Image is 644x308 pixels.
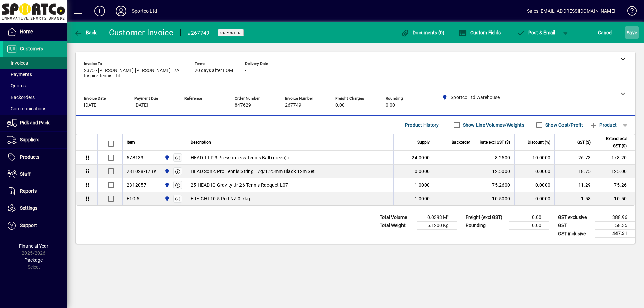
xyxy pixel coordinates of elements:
[402,119,442,131] button: Product History
[335,103,345,108] span: 0.00
[596,26,614,39] button: Cancel
[554,165,595,178] td: 18.75
[462,222,509,230] td: Rounding
[127,168,157,175] div: 281028-17BK
[462,213,509,222] td: Freight (excl GST)
[478,154,510,161] div: 8.2500
[590,120,617,130] span: Product
[74,30,97,35] span: Back
[386,103,395,108] span: 0.00
[7,95,35,100] span: Backorders
[127,195,139,202] div: F10.5
[599,135,627,150] span: Extend excl GST ($)
[7,72,32,77] span: Payments
[412,168,430,175] span: 10.0000
[586,119,620,131] button: Product
[184,103,186,108] span: -
[625,26,639,39] button: Save
[132,6,157,16] div: Sportco Ltd
[405,120,439,130] span: Product History
[3,149,67,166] a: Products
[457,26,502,39] button: Custom Fields
[399,26,446,39] button: Documents (0)
[595,151,635,165] td: 178.20
[598,27,613,38] span: Cancel
[109,27,174,38] div: Customer Invoice
[3,132,67,148] a: Suppliers
[462,122,524,128] label: Show Line Volumes/Weights
[595,192,635,205] td: 10.50
[285,103,301,108] span: 267749
[514,165,554,178] td: 0.0000
[555,213,595,222] td: GST exclusive
[3,200,67,217] a: Settings
[20,46,43,51] span: Customers
[417,139,430,146] span: Supply
[517,30,555,35] span: ost & Email
[509,222,549,230] td: 0.00
[163,168,170,175] span: Sportco Ltd Warehouse
[417,213,457,222] td: 0.0393 M³
[3,69,67,80] a: Payments
[163,154,170,161] span: Sportco Ltd Warehouse
[555,230,595,238] td: GST inclusive
[513,26,559,39] button: Post & Email
[478,182,510,188] div: 75.2600
[89,5,110,17] button: Add
[67,26,104,39] app-page-header-button: Back
[24,257,43,263] span: Package
[235,103,251,108] span: 847629
[19,243,48,249] span: Financial Year
[3,80,67,91] a: Quotes
[191,168,315,175] span: HEAD Sonic Pro Tennis String 17g/1.25mm Black 12m Set
[127,154,144,161] div: 578133
[3,57,67,69] a: Invoices
[478,195,510,202] div: 10.5000
[195,68,233,73] span: 20 days after EOM
[595,222,635,230] td: 58.35
[245,68,246,73] span: -
[20,154,39,160] span: Products
[3,103,67,114] a: Communications
[191,182,288,188] span: 25-HEAD IG Gravity Jr 26 Tennis Racquet L07
[7,106,46,111] span: Communications
[3,23,67,40] a: Home
[595,178,635,192] td: 75.26
[577,139,591,146] span: GST ($)
[110,5,132,17] button: Profile
[595,230,635,238] td: 447.31
[163,181,170,189] span: Sportco Ltd Warehouse
[452,139,470,146] span: Backorder
[480,139,510,146] span: Rate excl GST ($)
[84,103,98,108] span: [DATE]
[191,139,211,146] span: Description
[412,154,430,161] span: 24.0000
[3,217,67,234] a: Support
[20,137,39,142] span: Suppliers
[415,182,430,188] span: 1.0000
[187,27,210,38] div: #267749
[20,120,49,125] span: Pick and Pack
[134,103,148,108] span: [DATE]
[555,222,595,230] td: GST
[478,168,510,175] div: 12.5000
[3,166,67,183] a: Staff
[20,188,37,194] span: Reports
[220,30,241,35] span: Unposted
[3,91,67,103] a: Backorders
[554,151,595,165] td: 26.73
[514,178,554,192] td: 0.0000
[514,192,554,205] td: 0.0000
[20,205,37,211] span: Settings
[7,60,28,66] span: Invoices
[554,178,595,192] td: 11.29
[528,139,550,146] span: Discount (%)
[191,154,290,161] span: HEAD T.I.P.3 Pressureless Tennis Ball (green) r
[3,115,67,131] a: Pick and Pack
[417,222,457,230] td: 5.1200 Kg
[3,183,67,200] a: Reports
[20,223,37,228] span: Support
[163,195,170,202] span: Sportco Ltd Warehouse
[595,165,635,178] td: 125.00
[127,139,135,146] span: Item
